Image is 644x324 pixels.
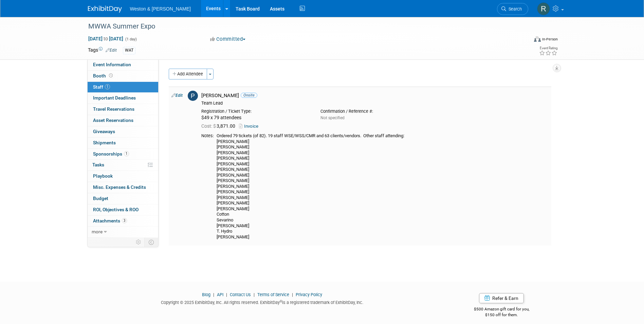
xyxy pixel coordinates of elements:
[208,36,248,43] button: Committed
[506,6,522,12] span: Search
[320,115,345,120] span: Not specified
[88,193,158,204] a: Budget
[320,109,429,114] div: Confirmation / Reference #:
[239,124,261,129] a: Invoice
[88,6,122,13] img: ExhibitDay
[201,109,310,114] div: Registration / Ticket Type:
[88,182,158,193] a: Misc. Expenses & Credits
[488,35,558,46] div: Event Format
[280,300,282,303] sup: ®
[201,123,217,129] span: Cost: $
[88,204,158,215] a: ROI, Objectives & ROO
[171,93,183,98] a: Edit
[93,184,146,190] span: Misc. Expenses & Credits
[93,106,134,112] span: Travel Reservations
[296,292,322,297] a: Privacy Policy
[133,238,145,247] td: Personalize Event Tab Strip
[479,293,524,303] a: Refer & Earn
[202,292,210,297] a: Blog
[88,126,158,137] a: Giveaways
[86,20,518,33] div: MWWA Summer Expo
[201,101,549,106] div: Team Lead
[124,151,129,156] span: 1
[201,133,214,139] div: Notes:
[230,292,251,297] a: Contact Us
[88,104,158,115] a: Travel Reservations
[93,62,131,67] span: Event Information
[201,123,238,129] span: 3,871.00
[169,69,207,79] button: Add Attendee
[217,292,223,297] a: API
[211,292,216,297] span: |
[201,115,310,121] div: $49 x 79 attendees
[88,227,158,237] a: more
[539,47,557,50] div: Event Rating
[537,2,550,15] img: Roberta Sinclair
[93,218,127,223] span: Attachments
[290,292,295,297] span: |
[93,129,115,134] span: Giveaways
[257,292,289,297] a: Terms of Service
[88,115,158,126] a: Asset Reservations
[217,133,549,240] div: Ordered 79 tickets (of 82). 19 staff WSE/WSS/CMR and 63 clients/vendors. Other staff attending: [...
[123,47,135,54] div: WAT
[103,36,109,41] span: to
[93,140,116,145] span: Shipments
[447,302,556,318] div: $500 Amazon gift card for you,
[88,171,158,182] a: Playbook
[88,216,158,227] a: Attachments3
[447,312,556,318] div: $150 off for them.
[93,95,136,101] span: Important Deadlines
[144,238,158,247] td: Toggle Event Tabs
[188,91,198,101] img: P.jpg
[201,92,549,99] div: [PERSON_NAME]
[252,292,256,297] span: |
[108,73,114,78] span: Booth not reserved yet
[93,118,133,123] span: Asset Reservations
[88,149,158,160] a: Sponsorships1
[122,218,127,223] span: 3
[88,59,158,70] a: Event Information
[88,71,158,82] a: Booth
[130,6,191,12] span: Weston & [PERSON_NAME]
[105,84,110,89] span: 1
[224,292,229,297] span: |
[534,36,541,42] img: Format-Inperson.png
[93,73,114,78] span: Booth
[88,47,117,54] td: Tags
[93,207,139,212] span: ROI, Objectives & ROO
[88,138,158,148] a: Shipments
[125,37,137,41] span: (1 day)
[542,37,558,42] div: In-Person
[106,48,117,53] a: Edit
[92,162,104,167] span: Tasks
[88,160,158,170] a: Tasks
[93,173,113,179] span: Playbook
[88,82,158,93] a: Staff1
[88,298,437,306] div: Copyright © 2025 ExhibitDay, Inc. All rights reserved. ExhibitDay is a registered trademark of Ex...
[497,3,528,15] a: Search
[92,229,103,234] span: more
[93,196,108,201] span: Budget
[88,93,158,104] a: Important Deadlines
[88,36,124,42] span: [DATE] [DATE]
[241,93,257,98] span: Onsite
[93,84,110,90] span: Staff
[93,151,129,157] span: Sponsorships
